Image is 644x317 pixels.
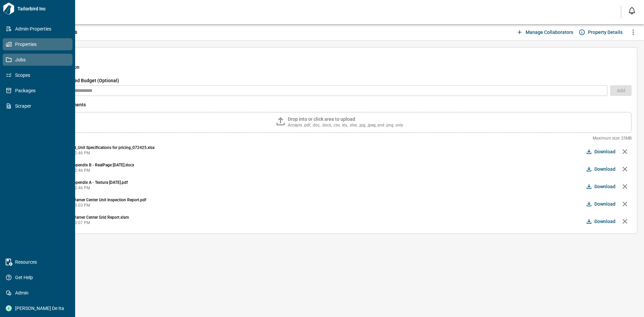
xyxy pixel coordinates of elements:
[15,5,72,12] span: Tailorbird Inc
[3,287,72,299] a: Admin
[594,201,615,207] span: Download
[288,122,403,128] span: Accepts .pdf, .doc, .docx, .csv, .xls, .xlsx, .jpg, .jpeg, and .png. only
[3,54,72,66] a: Jobs
[12,41,66,48] span: Properties
[3,23,72,35] a: Admin-Properties
[62,203,146,208] span: [DATE] 3:03 PM
[12,305,66,312] span: [PERSON_NAME] De Ita
[627,5,637,16] button: Open notification feed
[3,69,72,81] a: Scopes
[594,183,615,190] span: Download
[62,197,146,203] span: AMLI Warner Center Unit Inspection Report.pdf
[3,38,72,50] a: Properties
[12,259,66,265] span: Resources
[62,180,128,185] span: RFP Appendix A - Textura [DATE].pdf
[585,215,618,228] button: Download
[12,25,66,32] span: Admin-Properties
[62,215,129,220] span: AMLI Warner Center Grid Report.xlsm
[3,100,72,112] a: Scraper
[588,29,623,36] span: Property Details
[585,145,618,158] button: Download
[12,103,66,109] span: Scraper
[12,289,66,296] span: Admin
[577,27,625,38] button: Property Details
[62,150,155,156] span: [DATE] 2:46 PM
[594,166,615,172] span: Download
[62,168,134,173] span: [DATE] 2:46 PM
[46,77,632,84] span: Total Estimated Budget (Optional)
[3,85,72,97] a: Packages
[12,87,66,94] span: Packages
[62,145,155,150] span: The Kitt_Unit Specifications for pricing_072425.xlsx
[12,56,66,63] span: Jobs
[12,72,66,78] span: Scopes
[594,218,615,225] span: Download
[46,101,632,108] span: Design Documents
[288,116,355,122] span: Drop into or click area to upload
[594,148,615,155] span: Download
[585,197,618,211] button: Download
[12,274,66,281] span: Get Help
[585,162,618,176] button: Download
[627,25,640,39] button: more
[62,162,134,168] span: RFP Appendix B - RealPage [DATE].docx
[46,136,632,141] span: Maximum size: 25MB
[62,220,129,225] span: [DATE] 3:07 PM
[585,180,618,193] button: Download
[515,27,576,38] button: Manage collaborators
[62,185,128,191] span: [DATE] 2:46 PM
[46,64,632,70] span: Job Description
[526,29,573,36] span: Manage collaborators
